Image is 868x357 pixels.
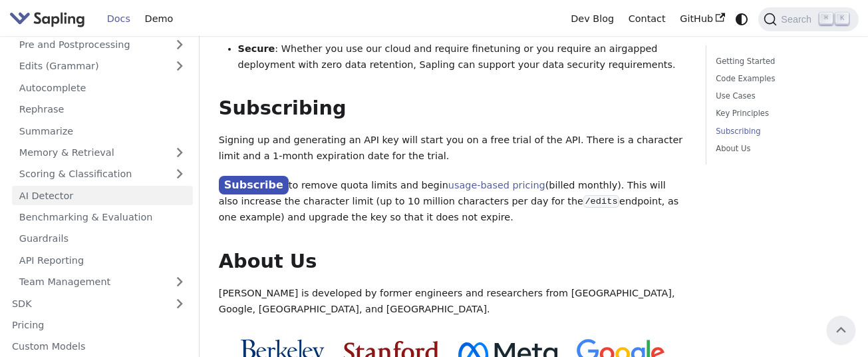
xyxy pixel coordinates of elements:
[835,13,849,25] kbd: K
[563,9,621,29] a: Dev Blog
[448,180,545,190] a: usage-based pricing
[9,9,90,29] a: Sapling.ai
[5,337,193,356] a: Custom Models
[5,316,193,335] a: Pricing
[716,55,844,68] a: Getting Started
[12,35,193,55] a: Pre and Postprocessing
[5,294,166,313] a: SDK
[819,13,833,25] kbd: ⌘
[716,125,844,138] a: Subscribing
[12,186,193,205] a: AI Detector
[138,9,180,29] a: Demo
[12,100,193,119] a: Rephrase
[732,9,752,29] button: Switch between dark and light mode (currently system mode)
[672,9,732,29] a: GitHub
[12,165,193,184] a: Scoring & Classification
[219,177,686,226] p: to remove quota limits and begin (billed monthly). This will also increase the character limit (u...
[716,143,844,155] a: About Us
[219,133,686,165] p: Signing up and generating an API key will start you on a free trial of the API. There is a charac...
[12,250,193,270] a: API Reporting
[12,121,193,141] a: Summarize
[12,143,193,163] a: Memory & Retrieval
[12,208,193,227] a: Benchmarking & Evaluation
[100,9,138,29] a: Docs
[219,286,686,318] p: [PERSON_NAME] is developed by former engineers and researchers from [GEOGRAPHIC_DATA], Google, [G...
[777,14,819,25] span: Search
[583,195,619,208] code: /edits
[238,41,687,73] li: : Whether you use our cloud and require finetuning or you require an airgapped deployment with ze...
[716,107,844,120] a: Key Principles
[621,9,673,29] a: Contact
[238,43,275,54] strong: Secure
[166,294,193,313] button: Expand sidebar category 'SDK'
[219,176,289,195] a: Subscribe
[827,316,855,344] button: Scroll back to top
[219,250,686,274] h2: About Us
[758,7,858,31] button: Search (Command+K)
[12,57,193,76] a: Edits (Grammar)
[716,73,844,85] a: Code Examples
[12,229,193,248] a: Guardrails
[716,90,844,103] a: Use Cases
[9,9,85,29] img: Sapling.ai
[12,78,193,97] a: Autocomplete
[219,97,686,121] h2: Subscribing
[12,272,193,292] a: Team Management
